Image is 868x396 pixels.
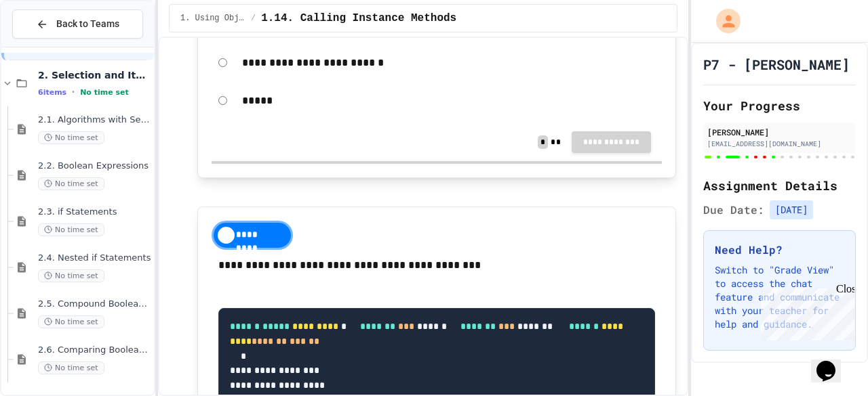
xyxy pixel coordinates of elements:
[12,9,143,39] button: Back to Teams
[38,88,66,97] span: 6 items
[702,5,744,37] div: My Account
[715,242,844,258] h3: Need Help?
[38,345,151,356] span: 2.6. Comparing Boolean Expressions ([PERSON_NAME] Laws)
[56,17,119,31] span: Back to Teams
[38,223,104,236] span: No time set
[707,139,852,149] div: [EMAIL_ADDRESS][DOMAIN_NAME]
[38,177,104,190] span: No time set
[703,176,856,195] h2: Assignment Details
[38,131,104,144] span: No time set
[38,206,151,218] span: 2.3. if Statements
[38,252,151,264] span: 2.4. Nested if Statements
[261,10,456,26] span: 1.14. Calling Instance Methods
[703,55,850,74] h1: P7 - [PERSON_NAME]
[251,13,256,24] span: /
[5,5,94,86] div: Chat with us now!Close
[38,361,104,374] span: No time set
[180,13,245,24] span: 1. Using Objects and Methods
[703,96,856,115] h2: Your Progress
[770,200,813,219] span: [DATE]
[38,299,151,310] span: 2.5. Compound Boolean Expressions
[715,263,844,331] p: Switch to "Grade View" to access the chat feature and communicate with your teacher for help and ...
[38,69,151,81] span: 2. Selection and Iteration
[811,342,854,382] iframe: chat widget
[38,269,104,282] span: No time set
[755,283,854,340] iframe: chat widget
[38,160,151,172] span: 2.2. Boolean Expressions
[38,315,104,328] span: No time set
[80,88,129,97] span: No time set
[707,126,852,138] div: [PERSON_NAME]
[38,114,151,126] span: 2.1. Algorithms with Selection and Repetition
[72,87,75,97] span: •
[703,202,764,218] span: Due Date:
